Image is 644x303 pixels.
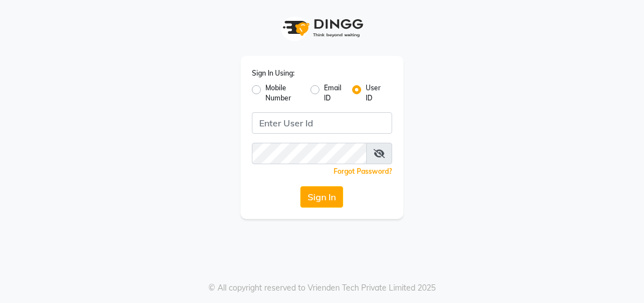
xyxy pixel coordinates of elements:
label: User ID [366,83,383,103]
label: Email ID [324,83,343,103]
label: Sign In Using: [252,68,295,78]
input: Username [252,143,367,164]
a: Forgot Password? [334,167,392,175]
input: Username [252,112,393,134]
label: Mobile Number [265,83,301,103]
button: Sign In [300,186,343,208]
img: logo1.svg [277,11,367,45]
